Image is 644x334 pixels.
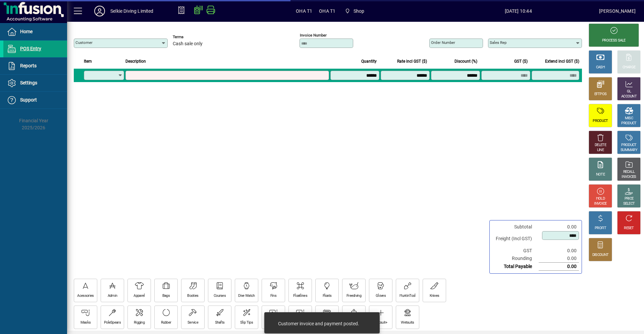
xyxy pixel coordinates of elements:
[173,35,213,39] span: Terms
[539,263,579,271] td: 0.00
[492,231,539,247] td: Freight (Incl GST)
[293,293,307,298] div: Floatlines
[602,38,626,43] div: PROCESS SALE
[492,247,539,255] td: GST
[134,320,145,325] div: Rigging
[623,170,635,175] div: RECALL
[431,40,455,45] mat-label: Order number
[20,97,37,103] span: Support
[75,40,93,45] mat-label: Customer
[624,226,634,231] div: RESET
[3,23,67,40] a: Home
[80,320,91,325] div: Masks
[108,293,117,298] div: Admin
[492,263,539,271] td: Total Payable
[492,223,539,231] td: Subtotal
[361,58,377,65] span: Quantity
[539,223,579,231] td: 0.00
[20,80,37,85] span: Settings
[438,6,599,16] span: [DATE] 10:44
[594,92,607,97] div: EFTPOS
[454,58,477,65] span: Discount (%)
[215,320,225,325] div: Shafts
[376,293,386,298] div: Gloves
[354,6,365,16] span: Shop
[20,29,33,34] span: Home
[374,320,387,325] div: Wetsuit+
[240,320,253,325] div: Slip Tips
[539,255,579,263] td: 0.00
[594,201,606,206] div: INVOICE
[3,58,67,74] a: Reports
[621,148,637,153] div: SUMMARY
[300,33,327,38] mat-label: Invoice number
[20,46,41,51] span: POS Entry
[162,293,170,298] div: Bags
[622,175,636,180] div: INVOICES
[621,94,637,99] div: ACCOUNT
[401,320,414,325] div: Wetsuits
[187,320,198,325] div: Service
[399,293,415,298] div: HuntinTool
[161,320,171,325] div: Rubber
[125,58,146,65] span: Description
[596,196,605,201] div: HOLD
[621,121,636,126] div: PRODUCT
[110,6,154,16] div: Selkie Diving Limited
[173,41,203,47] span: Cash sale only
[539,247,579,255] td: 0.00
[214,293,226,298] div: Courses
[514,58,528,65] span: GST ($)
[596,172,605,177] div: NOTE
[430,293,439,298] div: Knives
[323,293,332,298] div: Floats
[133,293,145,298] div: Apparel
[599,6,636,16] div: [PERSON_NAME]
[595,226,606,231] div: PROFIT
[625,116,633,121] div: MISC
[342,5,367,17] span: Shop
[597,148,604,153] div: LINE
[104,320,121,325] div: PoleSpears
[545,58,579,65] span: Extend incl GST ($)
[270,293,276,298] div: Fins
[627,89,631,94] div: GL
[621,143,636,148] div: PRODUCT
[84,58,92,65] span: Item
[595,143,606,148] div: DELETE
[623,65,636,70] div: CHARGE
[592,253,608,258] div: DISCOUNT
[593,119,608,124] div: PRODUCT
[3,92,67,109] a: Support
[625,196,634,201] div: PRICE
[238,293,255,298] div: Dive Watch
[20,63,37,68] span: Reports
[492,255,539,263] td: Rounding
[3,75,67,91] a: Settings
[397,58,427,65] span: Rate incl GST ($)
[319,6,335,16] span: OHA T1
[623,201,635,206] div: SELECT
[346,293,361,298] div: Freediving
[187,293,198,298] div: Booties
[596,65,605,70] div: CASH
[77,293,94,298] div: Acessories
[89,5,110,17] button: Profile
[296,6,312,16] span: OHA T1
[490,40,506,45] mat-label: Sales rep
[278,320,359,327] div: Customer invoice and payment posted.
